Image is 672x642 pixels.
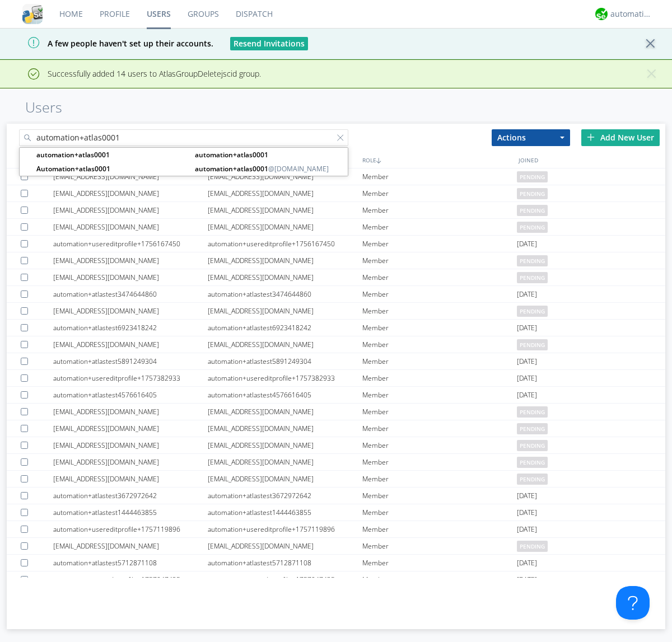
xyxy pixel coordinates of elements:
[7,420,665,437] a: [EMAIL_ADDRESS][DOMAIN_NAME][EMAIL_ADDRESS][DOMAIN_NAME]Memberpending
[208,437,362,453] div: [EMAIL_ADDRESS][DOMAIN_NAME]
[587,133,595,141] img: plus.svg
[362,252,517,269] div: Member
[517,286,537,303] span: [DATE]
[517,205,548,216] span: pending
[208,185,362,201] div: [EMAIL_ADDRESS][DOMAIN_NAME]
[208,504,362,521] div: automation+atlastest1444463855
[53,168,208,185] div: [EMAIL_ADDRESS][DOMAIN_NAME]
[362,269,517,285] div: Member
[53,471,208,487] div: [EMAIL_ADDRESS][DOMAIN_NAME]
[517,320,537,336] span: [DATE]
[7,437,665,454] a: [EMAIL_ADDRESS][DOMAIN_NAME][EMAIL_ADDRESS][DOMAIN_NAME]Memberpending
[7,521,665,538] a: automation+usereditprofile+1757119896automation+usereditprofile+1757119896Member[DATE]
[53,236,208,252] div: automation+usereditprofile+1756167450
[195,163,345,174] span: @[DOMAIN_NAME]
[7,454,665,471] a: [EMAIL_ADDRESS][DOMAIN_NAME][EMAIL_ADDRESS][DOMAIN_NAME]Memberpending
[362,387,517,403] div: Member
[7,320,665,336] a: automation+atlastest6923418242automation+atlastest6923418242Member[DATE]
[610,8,652,20] div: automation+atlas
[362,303,517,319] div: Member
[7,504,665,521] a: automation+atlastest1444463855automation+atlastest1444463855Member[DATE]
[53,286,208,302] div: automation+atlastest3474644860
[517,555,537,571] span: [DATE]
[208,571,362,588] div: automation+usereditprofile+1757047435
[7,471,665,488] a: [EMAIL_ADDRESS][DOMAIN_NAME][EMAIL_ADDRESS][DOMAIN_NAME]Memberpending
[22,4,43,24] img: cddb5a64eb264b2086981ab96f4c1ba7
[492,129,570,146] button: Actions
[517,306,548,317] span: pending
[362,404,517,420] div: Member
[360,152,516,168] div: ROLE
[36,150,110,160] strong: automation+atlas0001
[53,454,208,470] div: [EMAIL_ADDRESS][DOMAIN_NAME]
[517,171,548,182] span: pending
[7,571,665,588] a: automation+usereditprofile+1757047435automation+usereditprofile+1757047435Member[DATE]
[7,555,665,571] a: automation+atlastest5712871108automation+atlastest5712871108Member[DATE]
[53,320,208,336] div: automation+atlastest6923418242
[53,504,208,521] div: automation+atlastest1444463855
[517,440,548,451] span: pending
[195,164,268,174] strong: automation+atlas0001
[53,521,208,537] div: automation+usereditprofile+1757119896
[230,37,308,50] button: Resend Invitations
[36,164,110,174] strong: Automation+atlas0001
[517,255,548,266] span: pending
[362,202,517,218] div: Member
[208,454,362,470] div: [EMAIL_ADDRESS][DOMAIN_NAME]
[362,488,517,504] div: Member
[208,538,362,554] div: [EMAIL_ADDRESS][DOMAIN_NAME]
[195,150,268,160] strong: automation+atlas0001
[208,286,362,302] div: automation+atlastest3474644860
[362,437,517,453] div: Member
[517,370,537,387] span: [DATE]
[581,129,660,146] div: Add New User
[7,286,665,303] a: automation+atlastest3474644860automation+atlastest3474644860Member[DATE]
[7,303,665,320] a: [EMAIL_ADDRESS][DOMAIN_NAME][EMAIL_ADDRESS][DOMAIN_NAME]Memberpending
[8,38,213,49] span: A few people haven't set up their accounts.
[208,219,362,235] div: [EMAIL_ADDRESS][DOMAIN_NAME]
[362,286,517,302] div: Member
[208,404,362,420] div: [EMAIL_ADDRESS][DOMAIN_NAME]
[7,219,665,236] a: [EMAIL_ADDRESS][DOMAIN_NAME][EMAIL_ADDRESS][DOMAIN_NAME]Memberpending
[53,353,208,369] div: automation+atlastest5891249304
[208,252,362,269] div: [EMAIL_ADDRESS][DOMAIN_NAME]
[53,555,208,571] div: automation+atlastest5712871108
[362,504,517,521] div: Member
[7,185,665,202] a: [EMAIL_ADDRESS][DOMAIN_NAME][EMAIL_ADDRESS][DOMAIN_NAME]Memberpending
[53,420,208,437] div: [EMAIL_ADDRESS][DOMAIN_NAME]
[7,202,665,219] a: [EMAIL_ADDRESS][DOMAIN_NAME][EMAIL_ADDRESS][DOMAIN_NAME]Memberpending
[362,571,517,588] div: Member
[8,68,261,79] span: Successfully added 14 users to AtlasGroupDeletejscid group.
[53,488,208,504] div: automation+atlastest3672972642
[517,188,548,199] span: pending
[53,571,208,588] div: automation+usereditprofile+1757047435
[7,353,665,370] a: automation+atlastest5891249304automation+atlastest5891249304Member[DATE]
[517,387,537,404] span: [DATE]
[362,454,517,470] div: Member
[7,168,665,185] a: [EMAIL_ADDRESS][DOMAIN_NAME][EMAIL_ADDRESS][DOMAIN_NAME]Memberpending
[616,586,650,620] iframe: Toggle Customer Support
[53,252,208,269] div: [EMAIL_ADDRESS][DOMAIN_NAME]
[362,236,517,252] div: Member
[53,269,208,285] div: [EMAIL_ADDRESS][DOMAIN_NAME]
[362,353,517,369] div: Member
[208,387,362,403] div: automation+atlastest4576616405
[517,236,537,252] span: [DATE]
[517,406,548,418] span: pending
[7,538,665,555] a: [EMAIL_ADDRESS][DOMAIN_NAME][EMAIL_ADDRESS][DOMAIN_NAME]Memberpending
[53,185,208,201] div: [EMAIL_ADDRESS][DOMAIN_NAME]
[53,202,208,218] div: [EMAIL_ADDRESS][DOMAIN_NAME]
[517,504,537,521] span: [DATE]
[19,129,348,146] input: Search users
[208,353,362,369] div: automation+atlastest5891249304
[208,471,362,487] div: [EMAIL_ADDRESS][DOMAIN_NAME]
[208,521,362,537] div: automation+usereditprofile+1757119896
[53,219,208,235] div: [EMAIL_ADDRESS][DOMAIN_NAME]
[517,541,548,552] span: pending
[53,336,208,353] div: [EMAIL_ADDRESS][DOMAIN_NAME]
[7,488,665,504] a: automation+atlastest3672972642automation+atlastest3672972642Member[DATE]
[208,303,362,319] div: [EMAIL_ADDRESS][DOMAIN_NAME]
[517,521,537,538] span: [DATE]
[517,457,548,468] span: pending
[208,555,362,571] div: automation+atlastest5712871108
